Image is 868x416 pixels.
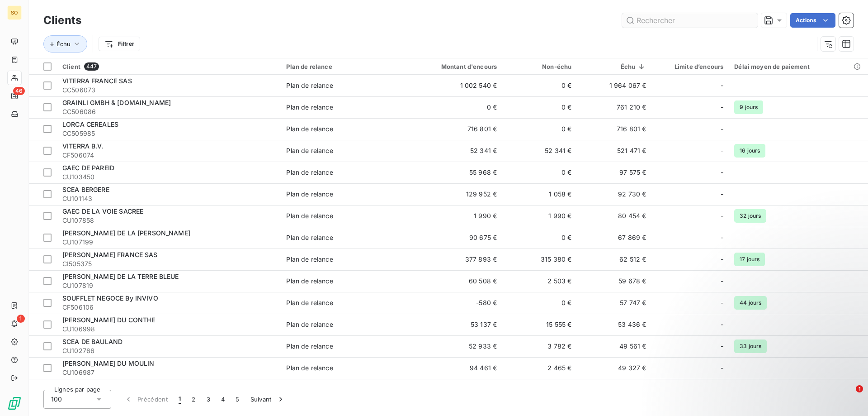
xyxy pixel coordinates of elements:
[62,164,114,172] span: GAEC DE PAREID
[62,359,154,367] span: [PERSON_NAME] DU MOULIN
[734,100,763,114] span: 9 jours
[62,216,275,225] span: CU107858
[216,390,230,409] button: 4
[582,63,646,70] div: Échu
[577,75,651,96] td: 1 964 067 €
[577,140,651,162] td: 521 471 €
[577,292,651,314] td: 57 747 €
[201,390,216,409] button: 3
[502,183,577,205] td: 1 058 €
[286,342,333,351] div: Plan de relance
[721,124,723,134] span: -
[62,77,132,85] span: VITERRA FRANCE SAS
[62,151,275,160] span: CF506074
[502,270,577,292] td: 2 503 €
[186,390,201,409] button: 2
[502,335,577,357] td: 3 782 €
[721,81,723,90] span: -
[502,379,577,401] td: 3 467 €
[286,255,333,264] div: Plan de relance
[7,5,22,20] div: SO
[734,63,863,70] div: Délai moyen de paiement
[502,118,577,140] td: 0 €
[286,146,333,155] div: Plan de relance
[62,194,275,203] span: CU101143
[62,338,123,345] span: SCEA DE BAULAND
[734,296,767,310] span: 44 jours
[721,103,723,112] span: -
[230,390,245,409] button: 5
[62,63,80,70] span: Client
[62,251,158,258] span: [PERSON_NAME] FRANCE SAS
[62,186,109,193] span: SCEA BERGERE
[687,328,868,392] iframe: Intercom notifications message
[577,270,651,292] td: 59 678 €
[99,37,140,51] button: Filtrer
[179,395,181,404] span: 1
[402,292,502,314] td: -580 €
[502,357,577,379] td: 2 465 €
[62,316,155,324] span: [PERSON_NAME] DU CONTHE
[57,40,71,48] span: Échu
[402,96,502,118] td: 0 €
[51,395,62,404] span: 100
[734,209,766,223] span: 32 jours
[577,227,651,249] td: 67 869 €
[402,314,502,335] td: 53 137 €
[84,62,99,71] span: 447
[721,255,723,264] span: -
[245,390,291,409] button: Suivant
[721,190,723,199] span: -
[43,12,81,29] h3: Clients
[62,120,118,128] span: LORCA CEREALES
[62,381,123,389] span: EARL NOTRE DAME
[62,368,275,377] span: CU106987
[577,162,651,183] td: 97 575 €
[402,379,502,401] td: 3 467 €
[402,205,502,227] td: 1 990 €
[62,346,275,355] span: CU102766
[62,325,275,334] span: CU106998
[721,211,723,220] span: -
[286,168,333,177] div: Plan de relance
[502,205,577,227] td: 1 990 €
[721,233,723,242] span: -
[286,211,333,220] div: Plan de relance
[402,227,502,249] td: 90 675 €
[577,249,651,270] td: 62 512 €
[118,390,173,409] button: Précédent
[286,233,333,242] div: Plan de relance
[734,144,765,158] span: 16 jours
[502,227,577,249] td: 0 €
[62,229,190,237] span: [PERSON_NAME] DE LA [PERSON_NAME]
[577,118,651,140] td: 716 801 €
[622,13,758,28] input: Rechercher
[62,86,275,95] span: CC506073
[502,249,577,270] td: 315 380 €
[577,357,651,379] td: 49 327 €
[402,162,502,183] td: 55 968 €
[790,13,835,28] button: Actions
[502,162,577,183] td: 0 €
[577,379,651,401] td: 48 361 €
[837,385,859,407] iframe: Intercom live chat
[173,390,186,409] button: 1
[62,238,275,247] span: CU107199
[402,357,502,379] td: 94 461 €
[62,281,275,290] span: CU107819
[721,320,723,329] span: -
[657,63,723,70] div: Limite d’encours
[43,35,87,53] button: Échu
[402,249,502,270] td: 377 893 €
[286,363,333,373] div: Plan de relance
[402,270,502,292] td: 60 508 €
[577,335,651,357] td: 49 561 €
[286,190,333,199] div: Plan de relance
[402,183,502,205] td: 129 952 €
[62,259,275,268] span: CI505375
[577,314,651,335] td: 53 436 €
[286,320,333,329] div: Plan de relance
[502,140,577,162] td: 52 341 €
[62,129,275,138] span: CC505985
[286,298,333,307] div: Plan de relance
